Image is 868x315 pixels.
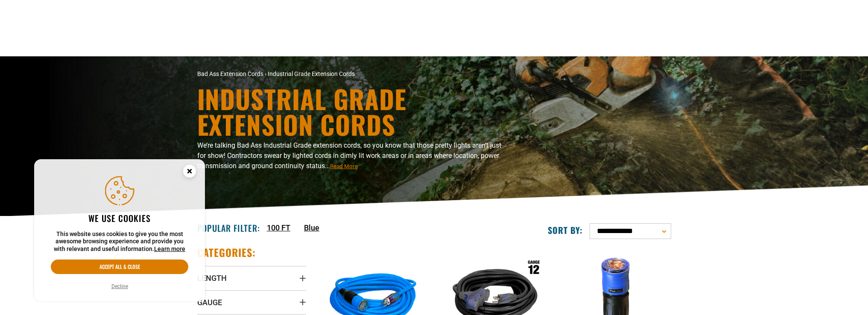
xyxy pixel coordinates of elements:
a: 100 FT [267,222,290,233]
span: Gauge [197,297,222,307]
p: We’re talking Bad Ass Industrial Grade extension cords, so you know that those pretty lights aren... [197,140,509,171]
span: › [265,70,266,77]
span: Read More [330,163,358,169]
h2: Categories: [197,246,256,259]
a: Learn more [154,245,185,252]
h2: We use cookies [51,213,188,224]
button: Decline [109,282,131,291]
h2: Popular Filter: [197,222,260,233]
nav: breadcrumbs [197,70,509,79]
label: Sort by: [548,225,583,236]
span: Industrial Grade Extension Cords [268,70,355,77]
h1: Industrial Grade Extension Cords [197,86,509,137]
a: Blue [304,222,319,233]
summary: Length [197,266,306,290]
aside: Cookie Consent [34,159,205,302]
summary: Gauge [197,290,306,314]
a: Bad Ass Extension Cords [197,70,263,77]
p: This website uses cookies to give you the most awesome browsing experience and provide you with r... [51,230,188,253]
button: Accept all & close [51,260,188,274]
span: Length [197,273,227,283]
